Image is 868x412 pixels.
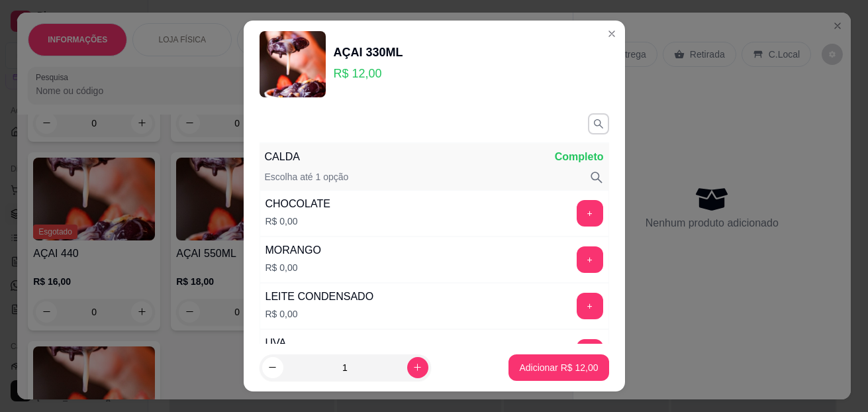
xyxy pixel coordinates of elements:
[508,354,608,381] button: Adicionar R$ 12,00
[265,170,349,185] p: Escolha até 1 opção
[260,31,326,97] img: product-image
[601,23,622,44] button: Close
[555,149,604,165] p: Completo
[265,196,330,212] div: CHOCOLATE
[265,215,330,228] p: R$ 0,00
[577,200,603,227] button: add
[334,64,403,83] p: R$ 12,00
[519,361,598,374] p: Adicionar R$ 12,00
[265,242,321,258] div: MORANGO
[577,246,603,273] button: add
[577,339,603,366] button: add
[265,261,321,274] p: R$ 0,00
[407,357,428,378] button: increase-product-quantity
[265,307,374,321] p: R$ 0,00
[577,293,603,319] button: add
[334,43,403,62] div: AÇAI 330ML
[265,149,300,165] p: CALDA
[265,289,374,305] div: LEITE CONDENSADO
[265,335,298,351] div: UVA
[262,357,283,378] button: decrease-product-quantity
